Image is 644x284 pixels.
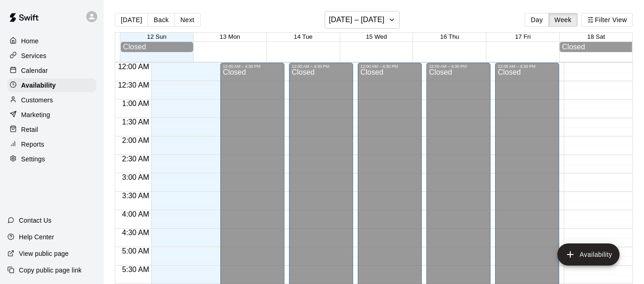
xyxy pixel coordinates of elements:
div: Closed [562,43,630,51]
a: Calendar [7,64,96,77]
a: Retail [7,123,96,136]
button: 12 Sun [147,33,166,40]
span: 1:00 AM [120,100,152,107]
a: Home [7,34,96,48]
span: 5:00 AM [120,247,152,255]
button: add [557,243,620,266]
button: Back [148,13,175,27]
span: 3:30 AM [120,192,152,200]
button: 13 Mon [220,33,240,40]
span: 3:00 AM [120,173,152,181]
p: Retail [21,125,38,134]
p: Settings [21,154,45,164]
div: 12:00 AM – 4:30 PM [429,64,488,69]
button: 15 Wed [366,33,387,40]
a: Services [7,49,96,63]
a: Availability [7,78,96,92]
span: 4:30 AM [120,229,152,237]
div: 12:00 AM – 4:30 PM [292,64,350,69]
button: Week [549,13,578,27]
button: [DATE] [115,13,148,27]
p: Marketing [21,110,50,119]
span: 1:30 AM [120,118,152,126]
span: 2:00 AM [120,136,152,144]
a: Settings [7,152,96,166]
span: 5:30 AM [120,266,152,273]
p: Home [21,36,39,46]
h6: [DATE] – [DATE] [329,13,384,26]
div: 12:00 AM – 4:30 PM [360,64,419,69]
span: 2:30 AM [120,155,152,163]
button: 18 Sat [587,33,605,40]
p: Copy public page link [19,266,82,275]
p: Reports [21,140,44,149]
div: 12:00 AM – 4:30 PM [498,64,556,69]
p: Customers [21,95,53,105]
a: Reports [7,137,96,151]
div: 12:00 AM – 4:30 PM [223,64,282,69]
p: View public page [19,249,69,258]
button: 14 Tue [294,33,313,40]
span: 12:30 AM [116,81,152,89]
button: 17 Fri [515,33,531,40]
span: 4:00 AM [120,210,152,218]
button: Filter View [581,13,633,27]
div: Closed [123,43,191,51]
p: Calendar [21,66,48,75]
button: [DATE] – [DATE] [325,11,400,29]
button: Day [525,13,549,27]
p: Services [21,51,47,60]
button: 16 Thu [440,33,459,40]
span: 12:00 AM [116,63,152,71]
a: Marketing [7,108,96,122]
p: Contact Us [19,216,52,225]
p: Availability [21,81,56,90]
p: Help Center [19,232,54,242]
button: Next [174,13,200,27]
a: Customers [7,93,96,107]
